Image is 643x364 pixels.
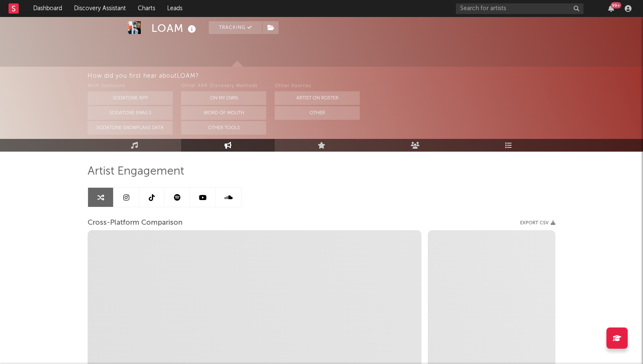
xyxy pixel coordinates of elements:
[611,2,621,8] div: 99 +
[88,71,643,81] div: How did you first hear about LOAM ?
[275,106,360,120] button: Other
[181,106,266,120] button: Word Of Mouth
[88,166,184,177] span: Artist Engagement
[181,81,266,91] div: Other A&R Discovery Methods
[456,3,583,14] input: Search for artists
[275,81,360,91] div: Other Sources
[88,81,173,91] div: With Sodatone
[88,121,173,135] button: Sodatone Snowflake Data
[88,91,173,105] button: Sodatone App
[209,21,262,34] button: Tracking
[608,5,614,12] button: 99+
[275,91,360,105] button: Artist on Roster
[88,106,173,120] button: Sodatone Emails
[151,21,198,35] div: LOAM
[181,121,266,135] button: Other Tools
[181,91,266,105] button: On My Own
[520,220,555,226] button: Export CSV
[88,218,182,228] span: Cross-Platform Comparison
